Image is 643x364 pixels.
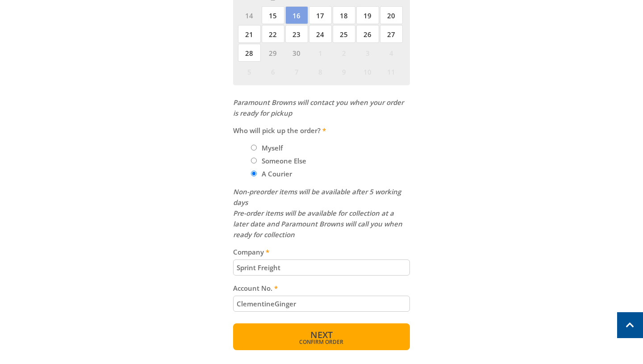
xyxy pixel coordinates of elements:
[285,44,308,62] span: 30
[356,63,379,80] span: 10
[251,145,257,151] input: Please select who will pick up the order.
[251,171,257,176] input: Please select who will pick up the order.
[262,6,284,24] span: 15
[238,25,261,43] span: 21
[285,25,308,43] span: 23
[233,125,410,136] label: Who will pick up the order?
[380,44,403,62] span: 4
[356,25,379,43] span: 26
[380,63,403,80] span: 11
[333,63,355,80] span: 9
[233,187,402,239] em: Non-preorder items will be available after 5 working days Pre-order items will be available for c...
[259,153,309,168] label: Someone Else
[309,6,332,24] span: 17
[233,296,410,312] input: Please enter your account number.
[262,63,284,80] span: 6
[333,6,355,24] span: 18
[251,158,257,163] input: Please select who will pick up the order.
[262,44,284,62] span: 29
[233,259,410,276] input: Please enter the courier company name.
[309,25,332,43] span: 24
[356,6,379,24] span: 19
[233,98,404,117] em: Paramount Browns will contact you when your order is ready for pickup
[333,44,355,62] span: 2
[310,329,333,341] span: Next
[309,63,332,80] span: 8
[259,140,286,155] label: Myself
[380,25,403,43] span: 27
[262,25,284,43] span: 22
[233,247,410,257] label: Company
[238,6,261,24] span: 14
[259,166,295,181] label: A Courier
[333,25,355,43] span: 25
[233,283,410,293] label: Account No.
[309,44,332,62] span: 1
[238,63,261,80] span: 5
[285,63,308,80] span: 7
[252,339,391,345] span: Confirm order
[238,44,261,62] span: 28
[380,6,403,24] span: 20
[233,323,410,350] button: Next Confirm order
[285,6,308,24] span: 16
[356,44,379,62] span: 3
